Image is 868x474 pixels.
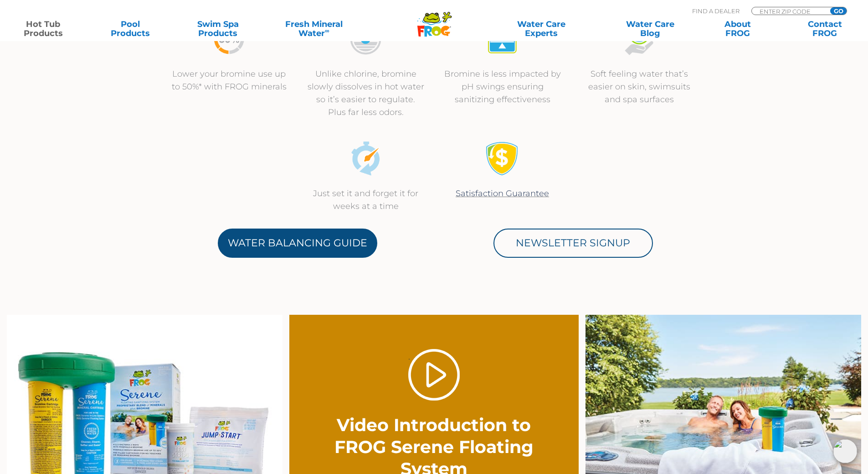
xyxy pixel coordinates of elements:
[349,141,383,176] img: icon-set-and-forget
[184,20,252,38] a: Swim SpaProducts
[759,7,820,15] input: Zip Code Form
[580,68,699,106] p: Soft feeling water that’s easier on skin, swimsuits and spa surfaces
[325,27,329,34] sup: ∞
[791,20,859,38] a: ContactFROG
[616,20,684,38] a: Water CareBlog
[9,20,77,38] a: Hot TubProducts
[692,7,740,15] p: Find A Dealer
[443,68,562,106] p: Bromine is less impacted by pH swings ensuring sanitizing effectiveness
[486,20,596,38] a: Water CareExperts
[833,439,857,463] img: openIcon
[307,187,425,213] p: Just set it and forget it for weeks at a time
[485,141,519,176] img: Satisfaction Guarantee Icon
[170,68,288,93] p: Lower your bromine use up to 50%* with FROG minerals
[493,229,653,258] a: Newsletter Signup
[218,229,377,258] a: Water Balancing Guide
[830,7,847,15] input: GO
[307,68,425,119] p: Unlike chlorine, bromine slowly dissolves in hot water so it’s easier to regulate. Plus far less ...
[97,20,164,38] a: PoolProducts
[456,188,549,198] a: Satisfaction Guarantee
[408,349,460,401] a: Play Video
[704,20,771,38] a: AboutFROG
[271,20,356,38] a: Fresh MineralWater∞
